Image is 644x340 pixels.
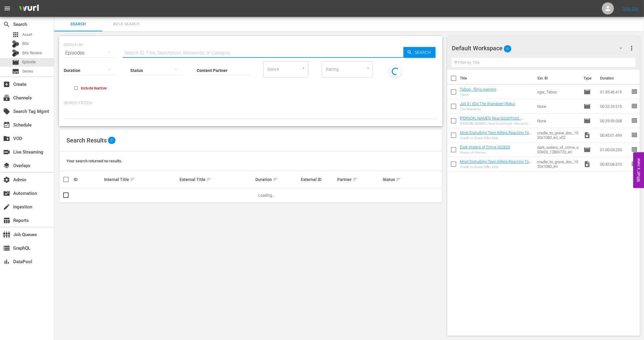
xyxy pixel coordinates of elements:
div: Taboo [460,93,496,97]
div: House of Horrors [460,151,510,154]
div: Cradle to Grave: Killer Kids [460,136,532,140]
span: 0 [108,137,116,144]
span: Video [584,161,591,168]
span: reorder [631,146,638,153]
span: sort [353,177,358,182]
div: Episodes [64,45,117,61]
span: Reports [3,217,10,224]
a: Dark Waters of Crime S02E03 [460,145,510,149]
td: dark_waters_of_crime_s02e03_1280x720_en [535,142,581,157]
span: Bits [22,41,29,47]
span: Search Tag Mgmt [3,108,10,115]
span: Live Streaming [3,148,10,156]
button: Search [403,47,436,58]
span: Episode [584,103,591,110]
span: Create [3,81,10,88]
span: reorder [631,102,638,110]
span: Bulk Search [106,21,147,28]
td: 00:45:08.310 [598,157,631,171]
div: ID [74,177,102,182]
span: menu [4,5,11,12]
p: Search Filters: [64,101,438,106]
td: None [535,114,581,128]
img: ans4CAIJ8jUAAAAAAAAAAAAAAAAAAAAAAAAgQb4GAAAAAAAAAAAAAAAAAAAAAAAAJMjXAAAAAAAAAAAAAAAAAAAAAAAAgAT5G... [14,2,43,16]
span: Asset [22,32,32,38]
div: The Wanderer [460,107,515,111]
span: Series [22,68,33,74]
span: DataPool [3,258,10,265]
td: cradle_to_grave_doc_1920x1080_en_v02 [535,128,581,142]
div: Bits Review [12,49,19,57]
div: External Title [180,176,254,183]
span: Episode [12,59,19,66]
span: Your search returned no results. [66,159,122,163]
div: Internal Title [104,176,178,183]
span: 6 [504,42,511,55]
span: Episode [584,117,591,124]
a: [PERSON_NAME]'s Real Good Food - Desserts With Benefits [460,116,523,125]
a: Sign Out [623,6,638,11]
div: Default Workspace [452,40,628,57]
div: Duration [255,176,299,183]
span: Asset [12,31,19,38]
span: Schedule [3,121,10,129]
span: sort [130,177,135,182]
span: Episode [584,146,591,153]
th: Type [580,70,596,87]
button: Open [365,65,371,71]
span: sort [396,177,401,182]
span: Include Inactive [81,86,106,91]
span: Admin [3,176,10,183]
span: reorder [631,131,638,139]
td: 01:35:46.415 [598,85,631,99]
td: cradle_to_grave_doc_1920x1080_en [535,157,581,171]
div: External ID [301,177,335,182]
td: 00:45:01.499 [598,128,631,142]
span: Search [3,21,10,28]
span: more_vert [628,45,635,52]
span: Series [12,68,19,75]
span: Video [584,132,591,139]
div: [PERSON_NAME]'s Real Good Food - Desserts With Benefits [460,122,532,126]
a: Most Disturbing Teen Killers Reacting To Insane Sentences [460,130,531,139]
button: more_vert [628,41,635,55]
span: reorder [631,117,638,124]
span: Channels [3,94,10,101]
span: Ingestion [3,203,10,211]
span: reorder [631,88,638,95]
a: Taboo - films evening [460,87,496,92]
th: Duration [596,70,633,87]
th: Title [460,70,534,87]
span: sort [206,177,212,182]
span: Automation [3,190,10,197]
span: Search [412,47,436,58]
span: reorder [631,160,638,167]
span: Search Results [66,137,107,144]
td: sgw_Taboo [535,85,581,99]
span: Search [58,21,99,28]
span: Overlays [3,162,10,169]
button: Open Feedback Widget [633,152,644,188]
a: Jail S1 E04 The Wanderer (Roku) [460,101,515,106]
span: sort [273,177,278,182]
span: Episode [22,59,36,65]
div: Cradle to Grave: Killer Kids [460,165,532,169]
th: Ext. ID [534,70,580,87]
td: 01:00:03.253 [598,142,631,157]
td: None [535,99,581,114]
div: Bits [12,40,19,48]
div: Partner [337,176,381,183]
td: 00:29:59.058 [598,114,631,128]
span: Loading... [258,193,275,198]
span: Bits Review [22,50,42,56]
span: Episode [584,88,591,95]
a: Most Disturbing Teen Killers Reacting To Insane Sentences [460,159,531,168]
button: Open [300,65,306,71]
span: GraphQL [3,245,10,252]
span: Job Queues [3,231,10,238]
td: 00:22:29.215 [598,99,631,114]
div: Status [383,176,411,183]
span: VOD [3,135,10,142]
